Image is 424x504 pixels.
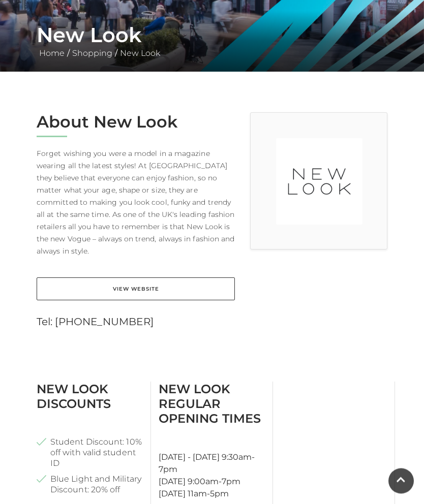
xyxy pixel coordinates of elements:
[37,148,235,258] p: Forget wishing you were a model in a magazine wearing all the latest styles! At [GEOGRAPHIC_DATA]...
[37,49,67,58] a: Home
[37,316,154,328] a: Tel: [PHONE_NUMBER]
[70,49,115,58] a: Shopping
[37,113,235,132] h2: About New Look
[159,382,265,426] h3: New Look Regular Opening Times
[37,23,387,48] h1: New Look
[37,474,143,495] li: Blue Light and Military Discount: 20% off
[117,49,163,58] a: New Look
[37,437,143,469] li: Student Discount: 10% off with valid student ID
[29,23,395,60] div: / /
[37,382,143,412] h3: New Look Discounts
[37,278,235,301] a: View Website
